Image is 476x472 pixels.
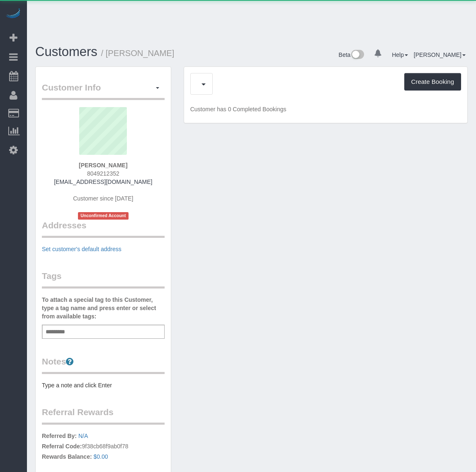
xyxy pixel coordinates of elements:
[190,105,461,113] p: Customer has 0 Completed Bookings
[392,51,408,58] a: Help
[54,179,152,185] a: [EMAIL_ADDRESS][DOMAIN_NAME]
[42,406,165,425] legend: Referral Rewards
[404,73,461,90] button: Create Booking
[42,381,165,389] pre: Type a note and click Enter
[79,162,127,169] strong: [PERSON_NAME]
[78,433,88,439] a: N/A
[448,444,468,464] iframe: Intercom live chat
[42,452,92,461] label: Rewards Balance:
[87,170,119,177] span: 8049212352
[42,355,165,374] legend: Notes
[339,51,364,58] a: Beta
[73,195,133,202] span: Customer since [DATE]
[101,49,175,58] small: / [PERSON_NAME]
[42,246,121,252] a: Set customer's default address
[42,270,165,289] legend: Tags
[35,44,97,59] a: Customers
[42,432,165,463] p: 9f38cb68f9ab0f78
[94,453,108,460] a: $0.00
[42,432,77,440] label: Referred By:
[42,296,165,320] label: To attach a special tag to this Customer, type a tag name and press enter or select from availabl...
[350,50,364,61] img: New interface
[42,442,82,450] label: Referral Code:
[42,81,165,100] legend: Customer Info
[414,51,466,58] a: [PERSON_NAME]
[78,212,129,219] span: Unconfirmed Account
